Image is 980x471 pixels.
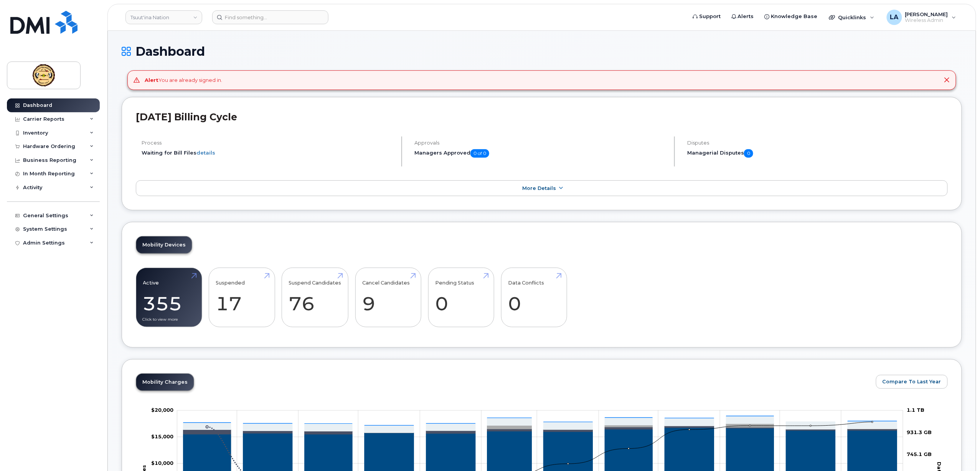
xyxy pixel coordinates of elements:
[907,407,925,413] tspan: 1.1 TB
[907,429,932,435] tspan: 931.3 GB
[414,149,668,158] h5: Managers Approved
[183,426,897,434] g: Roaming
[142,149,395,156] li: Waiting for Bill Files
[151,460,173,466] tspan: $10,000
[122,45,962,58] h1: Dashboard
[687,140,948,146] h4: Disputes
[151,460,173,466] g: $0
[470,149,489,158] span: 0 of 0
[216,272,268,323] a: Suspended 17
[151,433,173,439] tspan: $15,000
[522,185,556,191] span: More Details
[143,272,195,323] a: Active 355
[414,140,668,146] h4: Approvals
[145,77,223,84] div: You are already signed in.
[435,272,487,323] a: Pending Status 0
[883,378,941,385] span: Compare To Last Year
[876,375,948,389] button: Compare To Last Year
[508,272,560,323] a: Data Conflicts 0
[142,140,395,146] h4: Process
[136,374,194,391] a: Mobility Charges
[744,149,753,158] span: 0
[687,149,948,158] h5: Managerial Disputes
[136,111,948,123] h2: [DATE] Billing Cycle
[151,407,173,413] g: $0
[151,433,173,439] g: $0
[136,236,192,253] a: Mobility Devices
[145,77,159,83] strong: Alert
[151,407,173,413] tspan: $20,000
[196,150,215,156] a: details
[183,416,897,433] g: Features
[289,272,342,323] a: Suspend Candidates 76
[907,451,932,457] tspan: 745.1 GB
[362,272,414,323] a: Cancel Candidates 9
